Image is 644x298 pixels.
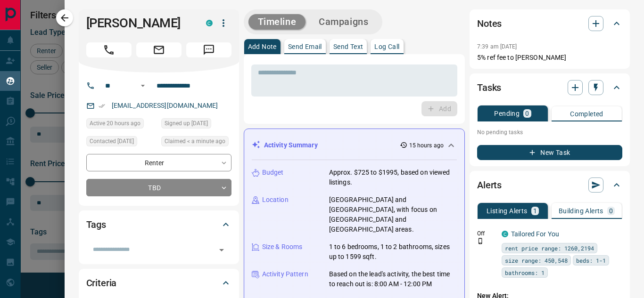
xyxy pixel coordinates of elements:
[502,231,508,237] div: condos.ca
[262,269,308,279] p: Activity Pattern
[86,42,132,57] span: Call
[329,195,457,234] p: [GEOGRAPHIC_DATA] and [GEOGRAPHIC_DATA], with focus on [GEOGRAPHIC_DATA] and [GEOGRAPHIC_DATA] ar...
[374,43,399,50] p: Log Call
[494,110,520,117] p: Pending
[136,42,182,57] span: Email
[165,119,208,128] span: Signed up [DATE]
[137,80,149,91] button: Open
[329,269,457,289] p: Based on the lead's activity, the best time to reach out is: 8:00 AM - 12:00 PM
[487,208,528,214] p: Listing Alerts
[559,208,603,214] p: Building Alerts
[262,168,284,177] p: Budget
[288,43,322,50] p: Send Email
[161,118,231,131] div: Thu Aug 28 2025
[477,53,622,63] p: 5% ref fee to [PERSON_NAME]
[477,80,501,95] h2: Tasks
[505,256,568,265] span: size range: 450,548
[252,137,457,154] div: Activity Summary15 hours ago
[309,14,378,30] button: Campaigns
[248,14,306,30] button: Timeline
[86,154,231,171] div: Renter
[477,16,502,31] h2: Notes
[186,42,231,57] span: Message
[505,243,594,253] span: rent price range: 1260,2194
[333,43,363,50] p: Send Text
[161,136,231,149] div: Tue Sep 16 2025
[477,174,622,196] div: Alerts
[86,217,106,232] h2: Tags
[477,12,622,35] div: Notes
[477,125,622,139] p: No pending tasks
[477,238,484,244] svg: Push Notification Only
[90,137,134,146] span: Contacted [DATE]
[248,43,277,50] p: Add Note
[511,230,559,238] a: Tailored For You
[86,118,157,131] div: Mon Sep 15 2025
[329,168,457,187] p: Approx. $725 to $1995, based on viewed listings.
[86,16,192,31] h1: [PERSON_NAME]
[477,76,622,99] div: Tasks
[99,103,105,109] svg: Email Verified
[576,256,606,265] span: beds: 1-1
[262,242,303,252] p: Size & Rooms
[477,145,622,160] button: New Task
[570,111,603,117] p: Completed
[477,229,496,238] p: Off
[533,208,537,214] p: 1
[165,137,225,146] span: Claimed < a minute ago
[264,140,318,150] p: Activity Summary
[215,243,228,257] button: Open
[86,213,231,236] div: Tags
[262,195,289,205] p: Location
[477,177,502,193] h2: Alerts
[86,272,231,294] div: Criteria
[90,119,140,128] span: Active 20 hours ago
[112,102,218,109] a: [EMAIL_ADDRESS][DOMAIN_NAME]
[329,242,457,262] p: 1 to 6 bedrooms, 1 to 2 bathrooms, sizes up to 1599 sqft.
[477,43,517,50] p: 7:39 am [DATE]
[86,136,157,149] div: Fri Aug 29 2025
[505,268,545,277] span: bathrooms: 1
[206,20,213,26] div: condos.ca
[86,275,117,290] h2: Criteria
[86,179,231,196] div: TBD
[525,110,529,117] p: 0
[609,208,613,214] p: 0
[409,141,444,150] p: 15 hours ago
